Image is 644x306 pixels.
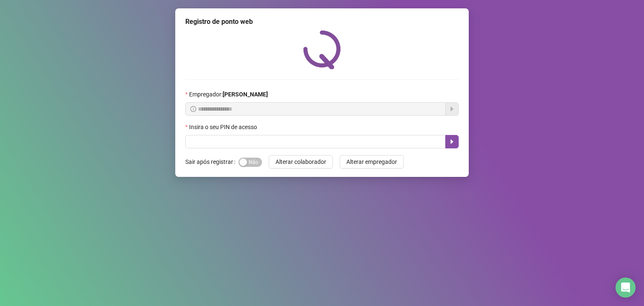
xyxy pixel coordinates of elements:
[185,17,459,27] div: Registro de ponto web
[269,155,333,169] button: Alterar colaborador
[190,106,196,112] span: info-circle
[185,122,262,132] label: Insira o seu PIN de acesso
[189,90,268,99] span: Empregador :
[303,30,341,69] img: QRPoint
[449,138,455,145] span: caret-right
[275,157,326,166] span: Alterar colaborador
[615,277,636,298] div: Open Intercom Messenger
[223,91,268,98] strong: [PERSON_NAME]
[340,155,404,169] button: Alterar empregador
[346,157,397,166] span: Alterar empregador
[185,155,239,169] label: Sair após registrar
